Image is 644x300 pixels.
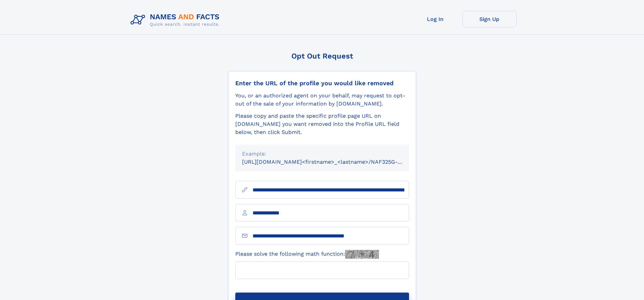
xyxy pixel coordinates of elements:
[228,52,416,60] div: Opt Out Request
[235,250,379,259] label: Please solve the following math function:
[242,150,402,158] div: Example:
[235,79,409,87] div: Enter the URL of the profile you would like removed
[242,159,422,165] small: [URL][DOMAIN_NAME]<firstname>_<lastname>/NAF325G-xxxxxxxx
[235,112,409,136] div: Please copy and paste the specific profile page URL on [DOMAIN_NAME] you want removed into the Pr...
[462,11,517,27] a: Sign Up
[235,92,409,108] div: You, or an authorized agent on your behalf, may request to opt-out of the sale of your informatio...
[128,11,225,29] img: Logo Names and Facts
[408,11,462,27] a: Log In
